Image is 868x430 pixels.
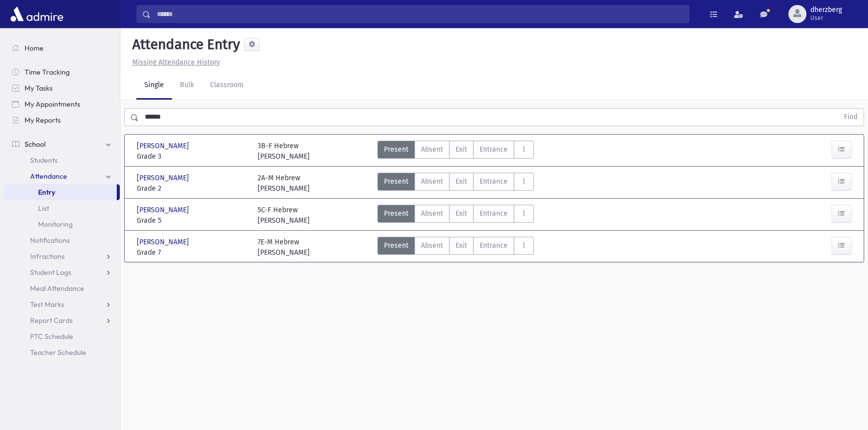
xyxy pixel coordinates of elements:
[838,109,863,126] button: Find
[456,144,467,155] span: Exit
[4,296,120,312] a: Test Marks
[258,173,310,194] div: 2A-M Hebrew [PERSON_NAME]
[480,240,508,251] span: Entrance
[137,173,191,183] span: [PERSON_NAME]
[377,141,534,162] div: AttTypes
[480,176,508,187] span: Entrance
[38,204,49,213] span: List
[128,36,240,53] h5: Attendance Entry
[137,205,191,215] span: [PERSON_NAME]
[384,144,408,155] span: Present
[30,268,71,277] span: Student Logs
[480,144,508,155] span: Entrance
[4,184,117,200] a: Entry
[128,58,220,67] a: Missing Attendance History
[30,332,73,341] span: PTC Schedule
[384,208,408,219] span: Present
[258,205,310,226] div: 5C-F Hebrew [PERSON_NAME]
[137,247,248,258] span: Grade 7
[38,188,55,197] span: Entry
[4,344,120,360] a: Teacher Schedule
[25,116,61,125] span: My Reports
[151,5,689,23] input: Search
[421,144,443,155] span: Absent
[137,183,248,194] span: Grade 2
[4,96,120,112] a: My Appointments
[137,237,191,247] span: [PERSON_NAME]
[4,40,120,56] a: Home
[4,112,120,128] a: My Reports
[30,156,58,165] span: Students
[38,220,73,229] span: Monitoring
[137,141,191,151] span: [PERSON_NAME]
[810,6,842,14] span: dherzberg
[4,280,120,296] a: Meal Attendance
[258,141,310,162] div: 3B-F Hebrew [PERSON_NAME]
[4,216,120,232] a: Monitoring
[30,252,65,261] span: Infractions
[30,348,86,357] span: Teacher Schedule
[172,72,202,100] a: Bulk
[421,208,443,219] span: Absent
[4,152,120,168] a: Students
[4,232,120,248] a: Notifications
[30,172,67,181] span: Attendance
[4,328,120,344] a: PTC Schedule
[456,240,467,251] span: Exit
[132,58,220,67] u: Missing Attendance History
[456,176,467,187] span: Exit
[30,236,70,245] span: Notifications
[30,316,73,325] span: Report Cards
[4,312,120,328] a: Report Cards
[377,237,534,258] div: AttTypes
[4,136,120,152] a: School
[4,200,120,216] a: List
[137,215,248,226] span: Grade 5
[25,44,44,53] span: Home
[4,64,120,80] a: Time Tracking
[421,176,443,187] span: Absent
[8,4,66,24] img: AdmirePro
[456,208,467,219] span: Exit
[480,208,508,219] span: Entrance
[4,80,120,96] a: My Tasks
[25,84,53,93] span: My Tasks
[4,264,120,280] a: Student Logs
[30,300,64,309] span: Test Marks
[30,284,84,293] span: Meal Attendance
[4,168,120,184] a: Attendance
[4,248,120,264] a: Infractions
[258,237,310,258] div: 7E-M Hebrew [PERSON_NAME]
[377,173,534,194] div: AttTypes
[25,68,70,77] span: Time Tracking
[137,151,248,162] span: Grade 3
[25,100,80,109] span: My Appointments
[377,205,534,226] div: AttTypes
[421,240,443,251] span: Absent
[810,14,842,22] span: User
[384,176,408,187] span: Present
[384,240,408,251] span: Present
[25,140,46,149] span: School
[136,72,172,100] a: Single
[202,72,252,100] a: Classroom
